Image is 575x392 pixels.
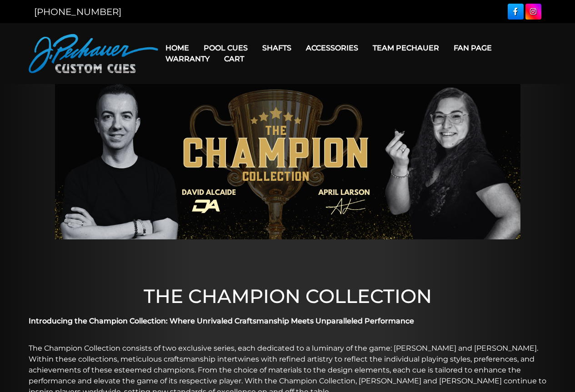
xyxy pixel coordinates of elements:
a: Shafts [255,36,299,60]
a: Accessories [299,36,365,60]
a: Warranty [158,47,217,70]
img: Pechauer Custom Cues [29,34,158,73]
a: Team Pechauer [365,36,446,60]
a: [PHONE_NUMBER] [34,6,121,17]
a: Fan Page [446,36,499,60]
a: Home [158,36,196,60]
a: Cart [217,47,251,70]
strong: Introducing the Champion Collection: Where Unrivaled Craftsmanship Meets Unparalleled Performance [29,317,414,325]
a: Pool Cues [196,36,255,60]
